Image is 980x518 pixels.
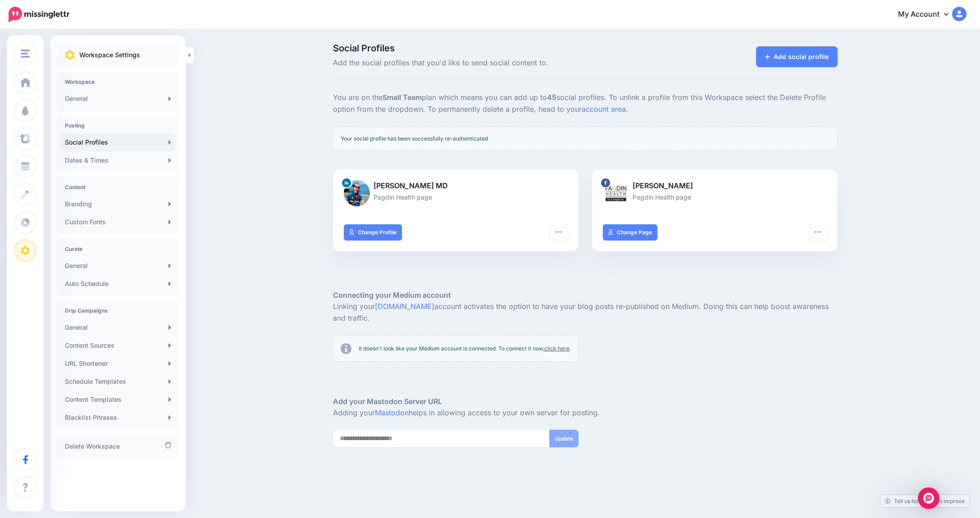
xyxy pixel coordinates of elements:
h4: Content [65,184,171,191]
a: Mastodon [375,408,409,417]
h4: Workspace [65,78,171,85]
b: 45 [547,93,556,102]
div: Open Intercom Messenger [918,487,939,509]
a: Social Profiles [61,133,175,151]
p: You are on the plan which means you can add up to social profiles. To unlink a profile from this ... [333,92,838,115]
a: Tell us how we can improve [880,495,969,507]
span: Add the social profiles that you'd like to send social content to. [333,57,665,69]
h4: Drip Campaigns [65,307,171,314]
h5: Connecting your Medium account [333,290,838,301]
a: Delete Workspace [61,437,175,455]
img: 278017610_469835624919991_3084523028462402248_n-bsa47428.jpg [603,180,629,206]
a: URL Shortener [61,354,175,373]
a: [DOMAIN_NAME] [375,302,434,311]
a: click here [544,345,570,352]
a: Content Templates [61,391,175,409]
a: Add social profile [756,46,838,67]
img: Missinglettr [9,7,69,22]
a: Change Profile [344,224,402,241]
p: [PERSON_NAME] [603,180,827,192]
p: [PERSON_NAME] MD [344,180,568,192]
a: Custom Fonts [61,213,175,231]
a: General [61,90,175,108]
a: Auto Schedule [61,275,175,293]
span: Social Profiles [333,44,665,53]
img: menu.png [21,50,30,58]
p: Linking your account activates the option to have your blog posts re-published on Medium. Doing t... [333,301,838,324]
p: It doesn't look like your Medium account is connected. To connect it now, . [359,344,571,353]
a: Branding [61,195,175,213]
a: General [61,257,175,275]
b: Small Team [383,93,422,102]
h5: Add your Mastodon Server URL [333,396,838,407]
a: My Account [889,4,966,26]
a: account area [582,105,626,114]
p: Adding your helps in allowing access to your own server for posting. [333,407,838,419]
a: Dates & Times [61,151,175,169]
a: Change Page [603,224,657,241]
button: Update [549,430,579,447]
a: Schedule Templates [61,373,175,391]
img: info-circle-grey.png [341,343,351,354]
p: Pagdin Health page [603,192,827,202]
h4: Curate [65,245,171,252]
a: General [61,318,175,336]
a: Content Sources [61,336,175,354]
h4: Posting [65,122,171,129]
a: Blacklist Phrases [61,409,175,427]
img: 1516927981671-52329.png [344,180,370,206]
div: Your social profile has been successfully re-authenticated [333,127,838,151]
img: settings.png [65,50,75,60]
p: Workspace Settings [79,50,140,60]
p: Pagdin Health page [344,192,568,202]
